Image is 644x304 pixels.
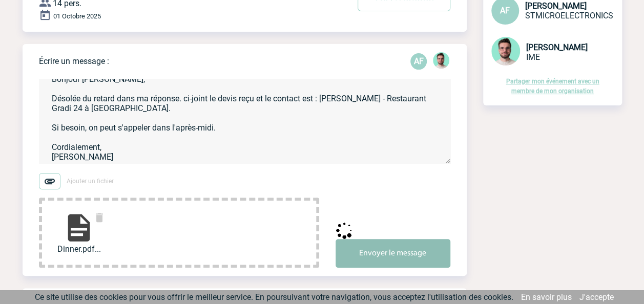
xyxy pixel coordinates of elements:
[63,211,95,244] img: file-document.svg
[410,53,427,70] div: Aline FISCHER
[410,53,427,70] p: AF
[526,52,540,62] span: IME
[433,52,449,71] div: Benjamin ROLAND
[336,239,450,268] button: Envoyer le message
[93,211,106,224] img: delete.svg
[500,6,510,15] span: AF
[525,1,587,11] span: [PERSON_NAME]
[52,244,106,254] span: Dinner.pdf...
[506,78,599,95] a: Partager mon événement avec un membre de mon organisation
[67,178,114,185] span: Ajouter un fichier
[491,37,520,66] img: 121547-2.png
[35,292,513,302] span: Ce site utilise des cookies pour vous offrir le meilleur service. En poursuivant votre navigation...
[433,52,449,69] img: 121547-2.png
[521,292,572,302] a: En savoir plus
[39,56,109,66] p: Écrire un message :
[579,292,614,302] a: J'accepte
[53,12,101,20] span: 01 Octobre 2025
[525,11,613,20] span: STMICROELECTRONICS
[526,42,588,52] span: [PERSON_NAME]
